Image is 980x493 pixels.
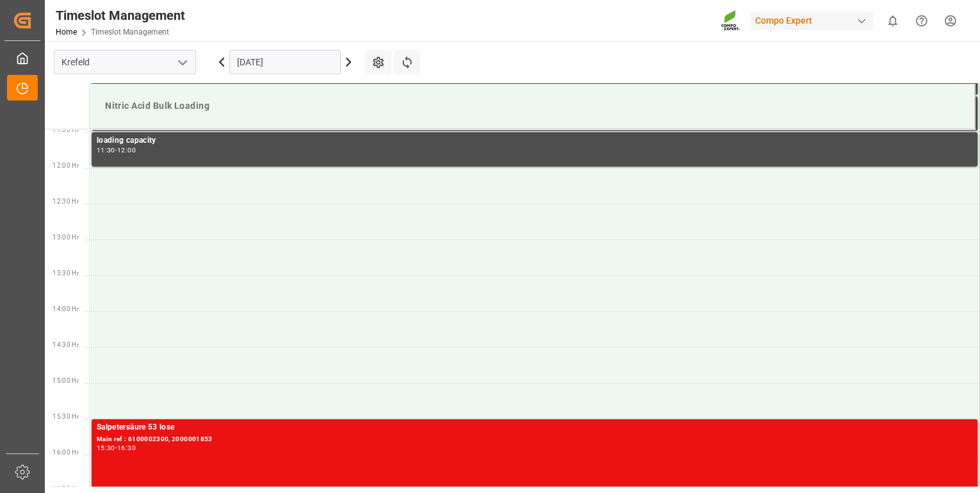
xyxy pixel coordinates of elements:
[117,147,136,153] div: 12:00
[56,28,77,36] a: Home
[53,413,79,420] span: 15:30 Hr
[53,377,79,384] span: 15:00 Hr
[97,147,115,153] div: 11:30
[53,198,79,205] span: 12:30 Hr
[53,305,79,312] span: 14:00 Hr
[97,434,972,445] div: Main ref : 6100002300, 2000001853
[97,445,115,451] div: 15:30
[53,485,79,492] span: 16:30 Hr
[56,6,185,25] div: Timeslot Management
[878,6,907,35] button: show 0 new notifications
[750,12,873,30] div: Compo Expert
[54,50,196,74] input: Type to search/select
[100,94,964,118] div: Nitric Acid Bulk Loading
[53,341,79,348] span: 14:30 Hr
[115,445,117,451] div: -
[907,6,936,35] button: Help Center
[53,126,79,133] span: 11:30 Hr
[97,134,972,147] div: loading capacity
[53,234,79,241] span: 13:00 Hr
[229,50,341,74] input: DD.MM.YYYY
[721,10,741,32] img: Screenshot%202023-09-29%20at%2010.02.21.png_1712312052.png
[97,421,972,434] div: Salpetersäure 53 lose
[53,270,79,277] span: 13:30 Hr
[53,162,79,169] span: 12:00 Hr
[53,449,79,456] span: 16:00 Hr
[172,53,192,72] button: open menu
[117,445,136,451] div: 16:30
[750,8,878,33] button: Compo Expert
[115,147,117,153] div: -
